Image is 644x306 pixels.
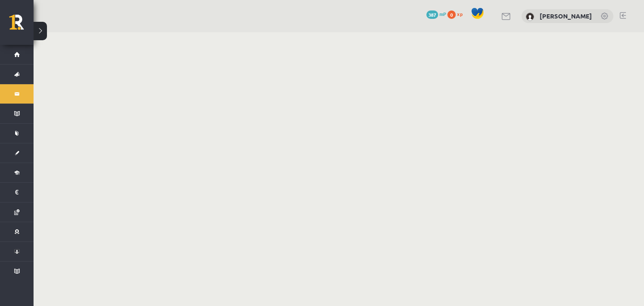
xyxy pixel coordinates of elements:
a: [PERSON_NAME] [540,12,592,20]
span: mP [439,10,446,17]
span: 387 [426,10,438,19]
span: xp [457,10,462,17]
a: 0 xp [447,10,467,17]
a: Rīgas 1. Tālmācības vidusskola [9,15,34,36]
a: 387 mP [426,10,446,17]
img: Timofejs Bondarenko [526,13,534,21]
span: 0 [447,10,456,19]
